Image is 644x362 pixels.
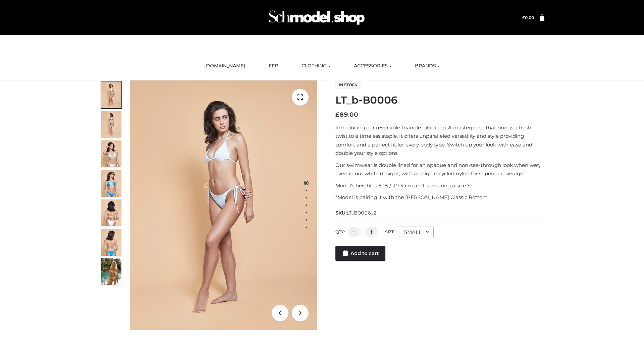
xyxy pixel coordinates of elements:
[101,140,121,167] img: ArielClassicBikiniTop_CloudNine_AzureSky_OW114ECO_3-scaled.jpg
[522,15,534,20] bdi: 0.00
[410,59,445,73] a: BRANDS
[335,229,345,234] label: QTY:
[335,111,358,118] bdi: 89.00
[335,181,544,190] p: Model’s height is 5 ‘8 / 173 cm and is wearing a size S.
[346,210,377,216] span: LT_B0006_2
[335,94,544,106] h1: LT_b-B0006
[335,81,361,89] span: In stock
[130,80,317,330] img: LT_b-B0006
[335,111,339,118] span: £
[385,229,395,234] label: Size:
[335,193,544,202] p: *Model is pairing it with the [PERSON_NAME] Classic Bottom
[101,229,121,256] img: ArielClassicBikiniTop_CloudNine_AzureSky_OW114ECO_8-scaled.jpg
[199,59,250,73] a: [DOMAIN_NAME]
[101,258,121,285] img: Arieltop_CloudNine_AzureSky2.jpg
[297,59,335,73] a: CLOTHING
[335,246,385,261] a: Add to cart
[101,199,121,226] img: ArielClassicBikiniTop_CloudNine_AzureSky_OW114ECO_7-scaled.jpg
[101,81,121,108] img: ArielClassicBikiniTop_CloudNine_AzureSky_OW114ECO_1-scaled.jpg
[335,123,544,158] p: Introducing our reversible triangle bikini top. A masterpiece that brings a fresh twist to a time...
[266,4,367,31] img: Schmodel Admin 964
[522,15,525,20] span: £
[522,15,534,20] a: £0.00
[399,227,434,238] div: SMALL
[101,170,121,197] img: ArielClassicBikiniTop_CloudNine_AzureSky_OW114ECO_4-scaled.jpg
[349,59,396,73] a: ACCESSORIES
[264,59,283,73] a: FFP
[335,209,377,217] span: SKU:
[101,111,121,138] img: ArielClassicBikiniTop_CloudNine_AzureSky_OW114ECO_2-scaled.jpg
[335,161,544,178] p: Our swimwear is double lined for an opaque and non-see-through look when wet, even in our white d...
